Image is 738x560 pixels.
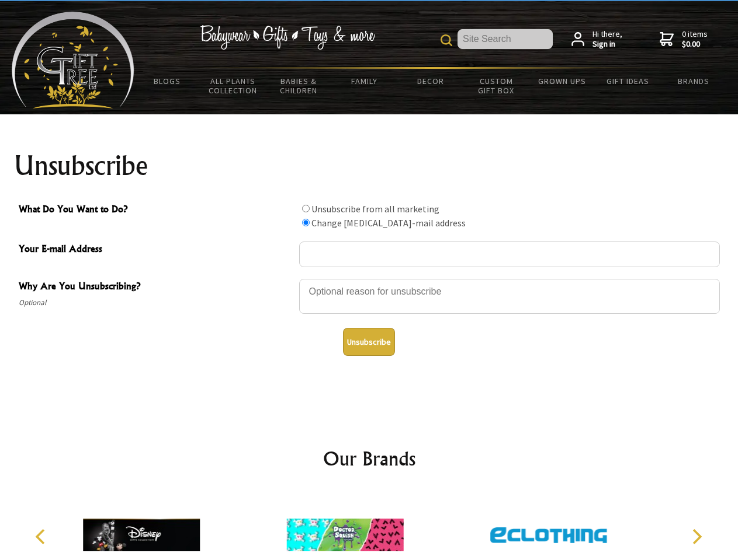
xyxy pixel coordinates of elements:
h2: Our Brands [23,444,715,473]
input: What Do You Want to Do? [302,205,310,212]
input: Site Search [458,29,553,49]
img: Babyware - Gifts - Toys and more... [12,12,134,108]
button: Unsubscribe [343,328,395,356]
button: Previous [29,524,55,549]
label: Change [MEDICAL_DATA]-mail address [311,217,466,229]
a: Hi there,Sign in [571,29,622,50]
span: Optional [19,296,293,310]
h1: Unsubscribe [14,152,725,180]
a: BLOGS [134,69,200,93]
a: Gift Ideas [595,69,661,93]
a: 0 items$0.00 [660,29,708,50]
span: Your E-mail Address [19,242,293,258]
img: product search [441,34,452,46]
span: 0 items [682,29,708,50]
strong: Sign in [593,39,622,50]
label: Unsubscribe from all marketing [311,203,439,215]
a: Family [332,69,398,93]
a: Custom Gift Box [463,69,529,103]
button: Next [684,524,709,549]
a: Grown Ups [529,69,595,93]
textarea: Why Are You Unsubscribing? [299,279,720,314]
a: Decor [397,69,463,93]
a: All Plants Collection [200,69,266,103]
a: Babies & Children [266,69,332,103]
input: Your E-mail Address [299,242,720,267]
img: Babywear - Gifts - Toys & more [200,25,375,50]
span: What Do You Want to Do? [19,202,293,219]
span: Why Are You Unsubscribing? [19,279,293,296]
a: Brands [661,69,727,93]
input: What Do You Want to Do? [302,219,310,226]
strong: $0.00 [682,39,708,50]
span: Hi there, [593,29,622,50]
